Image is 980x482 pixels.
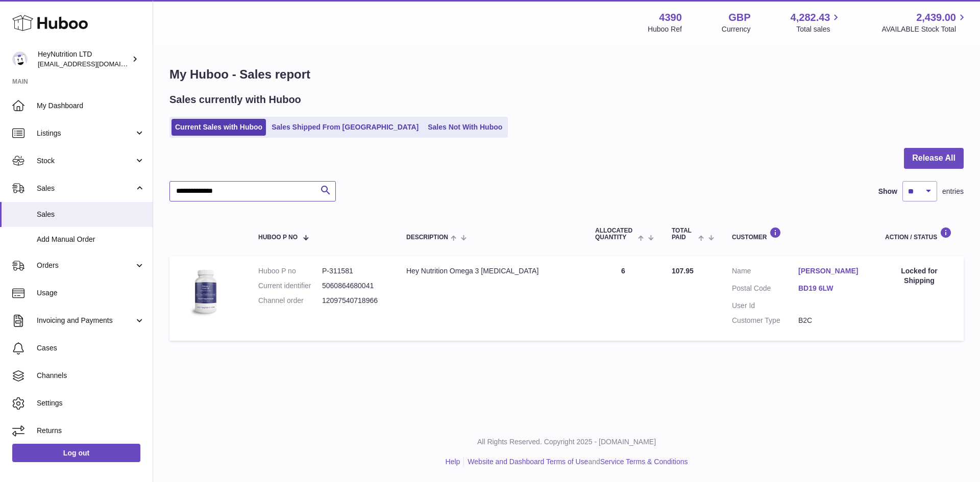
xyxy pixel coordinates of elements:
dd: 12097540718966 [322,296,386,306]
span: Sales [37,184,134,193]
p: All Rights Reserved. Copyright 2025 - [DOMAIN_NAME] [161,437,972,447]
a: Sales Not With Huboo [424,119,506,136]
div: Hey Nutrition Omega 3 [MEDICAL_DATA] [406,266,575,276]
dt: User Id [732,301,798,311]
dt: Channel order [258,296,322,306]
a: Sales Shipped From [GEOGRAPHIC_DATA] [268,119,422,136]
span: Returns [37,426,145,436]
img: 43901725567192.jpeg [180,266,231,317]
img: info@heynutrition.com [12,52,28,67]
label: Show [878,187,897,196]
span: Channels [37,371,145,380]
dt: Huboo P no [258,266,322,276]
dd: 5060864680041 [322,281,386,291]
dt: Postal Code [732,284,798,296]
li: and [464,457,688,467]
td: 6 [585,256,661,341]
a: Log out [12,444,140,462]
span: Total paid [672,227,696,241]
dd: P-311581 [322,266,386,276]
div: Locked for Shipping [885,266,953,286]
span: Stock [37,156,134,166]
strong: 4390 [659,11,682,24]
span: AVAILABLE Stock Total [881,24,968,34]
h2: Sales currently with Huboo [169,93,301,107]
dt: Name [732,266,798,278]
span: Add Manual Order [37,235,145,244]
span: Usage [37,288,145,298]
span: Listings [37,129,134,138]
a: BD19 6LW [798,284,865,293]
div: Action / Status [885,227,953,241]
span: 107.95 [672,267,694,275]
h1: My Huboo - Sales report [169,66,964,83]
a: Help [446,458,460,466]
strong: GBP [728,11,750,24]
span: Description [406,234,448,241]
dt: Current identifier [258,281,322,291]
a: 2,439.00 AVAILABLE Stock Total [881,11,968,34]
button: Release All [904,148,964,169]
span: Orders [37,261,134,270]
span: entries [942,187,964,196]
div: Customer [732,227,865,241]
span: Settings [37,398,145,408]
span: Total sales [796,24,842,34]
a: 4,282.43 Total sales [791,11,842,34]
span: [EMAIL_ADDRESS][DOMAIN_NAME] [38,60,150,68]
span: Huboo P no [258,234,298,241]
a: Service Terms & Conditions [600,458,688,466]
a: Website and Dashboard Terms of Use [468,458,588,466]
a: Current Sales with Huboo [171,119,266,136]
span: 2,439.00 [916,11,956,24]
span: 4,282.43 [791,11,830,24]
span: Invoicing and Payments [37,316,134,325]
span: My Dashboard [37,101,145,111]
span: ALLOCATED Quantity [595,227,635,241]
a: [PERSON_NAME] [798,266,865,276]
dt: Customer Type [732,316,798,325]
div: Currency [722,24,751,34]
dd: B2C [798,316,865,325]
span: Cases [37,343,145,353]
div: Huboo Ref [648,24,682,34]
div: HeyNutrition LTD [38,49,130,69]
span: Sales [37,210,145,219]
